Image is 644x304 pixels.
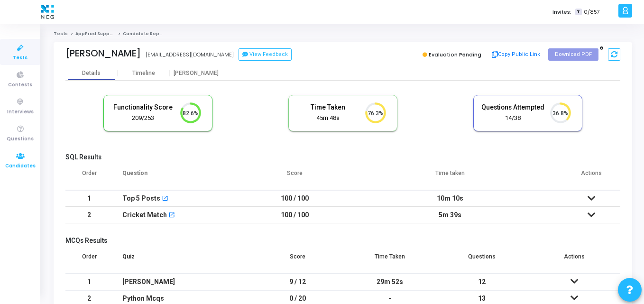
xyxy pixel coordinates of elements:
[239,48,292,61] button: View Feedback
[429,51,481,58] span: Evaluation Pending
[296,103,359,111] h5: Time Taken
[344,247,436,274] th: Time Taken
[54,31,632,37] nav: breadcrumb
[122,191,160,206] div: Top 5 Posts
[65,48,141,59] div: [PERSON_NAME]
[65,164,113,190] th: Order
[123,31,166,37] span: Candidate Report
[111,103,175,111] h5: Functionality Score
[548,48,598,61] button: Download PDF
[7,108,34,116] span: Interviews
[353,274,426,290] div: 29m 52s
[252,247,344,274] th: Score
[168,212,175,219] mat-icon: open_in_new
[65,274,113,290] td: 1
[113,164,252,190] th: Question
[436,274,528,290] td: 12
[5,162,36,170] span: Candidates
[338,190,562,207] td: 10m 10s
[584,8,600,16] span: 0/857
[170,70,222,77] div: [PERSON_NAME]
[113,247,252,274] th: Quiz
[575,9,581,16] span: T
[252,190,338,207] td: 100 / 100
[562,164,620,190] th: Actions
[436,247,528,274] th: Questions
[481,103,544,111] h5: Questions Attempted
[82,70,101,77] div: Details
[252,207,338,223] td: 100 / 100
[146,51,234,59] div: [EMAIL_ADDRESS][DOMAIN_NAME]
[65,237,620,245] h5: MCQs Results
[552,8,571,16] label: Invites:
[7,135,34,143] span: Questions
[252,164,338,190] th: Score
[252,274,344,290] td: 9 / 12
[528,247,620,274] th: Actions
[132,70,155,77] div: Timeline
[122,274,242,290] div: [PERSON_NAME]
[65,190,113,207] td: 1
[489,47,543,62] button: Copy Public Link
[122,207,167,223] div: Cricket Match
[75,31,138,37] a: AppProd Support_NCG_L3
[8,81,32,89] span: Contests
[111,114,175,123] div: 209/253
[65,247,113,274] th: Order
[54,31,68,37] a: Tests
[65,153,620,161] h5: SQL Results
[38,2,56,21] img: logo
[481,114,544,123] div: 14/38
[338,207,562,223] td: 5m 39s
[65,207,113,223] td: 2
[296,114,359,123] div: 45m 48s
[338,164,562,190] th: Time taken
[13,54,28,62] span: Tests
[162,196,168,203] mat-icon: open_in_new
